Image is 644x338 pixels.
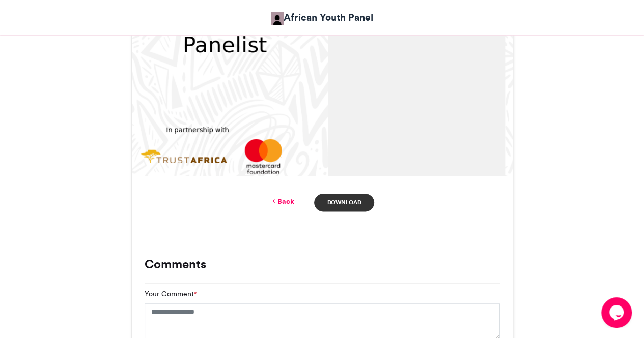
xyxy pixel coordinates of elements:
a: Download [314,194,374,211]
a: Back [270,196,294,207]
iframe: chat widget [601,297,634,328]
label: Your Comment [145,289,197,299]
a: African Youth Panel [271,10,373,25]
h3: Comments [145,258,500,270]
img: African Youth Panel [271,12,284,25]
